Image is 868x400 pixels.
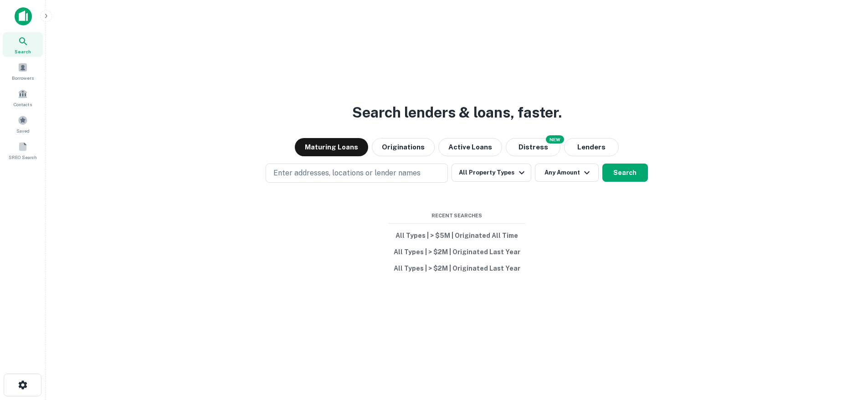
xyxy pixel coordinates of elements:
[564,138,619,156] button: Lenders
[16,127,30,134] span: Saved
[372,138,435,156] button: Originations
[506,138,560,156] button: Search distressed loans with lien and other non-mortgage details.
[546,135,564,144] div: NEW
[3,85,43,110] a: Contacts
[3,138,43,163] a: SREO Search
[3,59,43,83] a: Borrowers
[3,112,43,136] a: Saved
[602,164,648,182] button: Search
[12,74,34,82] span: Borrowers
[266,164,448,183] button: Enter addresses, locations or lender names
[438,138,502,156] button: Active Loans
[389,244,525,260] button: All Types | > $2M | Originated Last Year
[452,164,531,182] button: All Property Types
[535,164,599,182] button: Any Amount
[273,168,421,179] p: Enter addresses, locations or lender names
[352,102,562,123] h3: Search lenders & loans, faster.
[295,138,368,156] button: Maturing Loans
[389,227,525,244] button: All Types | > $5M | Originated All Time
[15,48,31,55] span: Search
[9,154,37,161] span: SREO Search
[389,212,525,220] span: Recent Searches
[3,32,43,57] a: Search
[15,7,32,26] img: capitalize-icon.png
[14,101,32,108] span: Contacts
[389,260,525,277] button: All Types | > $2M | Originated Last Year
[822,327,868,371] iframe: Chat Widget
